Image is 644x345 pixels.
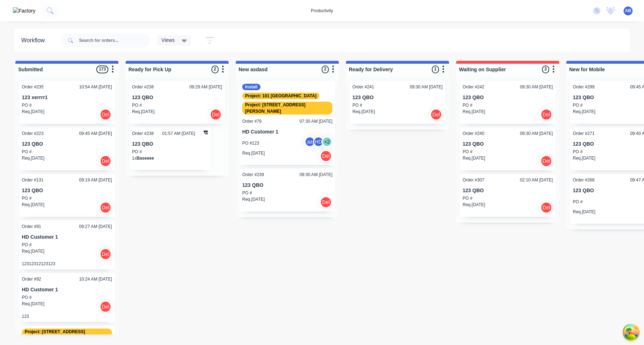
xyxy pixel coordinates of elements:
p: Req. [DATE] [463,108,485,115]
p: PO # [463,102,472,108]
div: 09:45 AM [DATE] [79,130,112,137]
div: 10:24 AM [DATE] [79,276,112,282]
p: Req. [DATE] [463,201,485,208]
div: Order #235 [22,84,44,90]
p: HD Customer 1 [22,234,112,240]
div: Order #223 [22,130,44,137]
p: PO # [573,199,582,205]
p: Req. [DATE] [242,150,265,156]
div: Order #23909:30 AM [DATE]123 QBOPO #Req.[DATE]Del [239,169,335,212]
img: Factory [13,7,35,15]
p: PO # [573,102,582,108]
div: 09:30 AM [DATE] [410,84,443,90]
p: Req. [DATE] [22,201,44,208]
p: 12312312123123 [22,261,112,267]
div: Project: [STREET_ADDRESS][PERSON_NAME] [22,329,112,341]
p: HD Customer 1 [22,287,112,293]
div: 09:30 AM [DATE] [299,171,332,178]
p: PO # [22,242,31,248]
button: Open Tanstack query devtools [624,325,638,339]
div: Workflow [21,36,49,45]
div: Order #239 [242,171,264,178]
div: 09:27 AM [DATE] [79,223,112,230]
div: Del [541,155,552,167]
p: PO # [22,195,31,201]
span: Views [161,37,175,44]
div: Order #299 [573,84,595,90]
p: Req. [DATE] [22,108,44,115]
span: AB [625,8,631,14]
div: Del [100,248,111,260]
p: 123 QBO [132,94,222,101]
p: Req. [DATE] [573,108,595,115]
div: Del [541,109,552,120]
p: 123 QBO [352,94,443,101]
p: PO # [22,149,31,155]
p: PO # [22,102,31,108]
p: 123 QBO [463,94,553,101]
div: 10:54 AM [DATE] [79,84,112,90]
p: PO # [573,149,582,155]
div: 02:10 AM [DATE] [520,177,553,183]
div: Order #271 [573,130,595,137]
div: Del [100,301,111,312]
div: Order #24109:30 AM [DATE]123 QBOPO #Req.[DATE]Del [350,81,445,124]
p: PO # [242,190,252,196]
div: Order #307 [463,177,484,183]
div: Order #24009:30 AM [DATE]123 QBOPO #Req.[DATE]Del [460,127,556,170]
div: Order #30702:10 AM [DATE]123 QBOPO #Req.[DATE]Del [460,174,556,217]
div: Order #23809:29 AM [DATE]123 QBOPO #Req.[DATE]Del [129,81,225,124]
div: 01:57 AM [DATE] [162,130,195,137]
p: Req. [DATE] [242,196,265,203]
div: Order #23801:57 AM [DATE]123 QBOPO #1xBaseeee [129,127,211,170]
p: 123 QBO [463,141,553,147]
div: 09:30 AM [DATE] [520,130,553,137]
p: Req. [DATE] [352,108,375,115]
div: 09:30 AM [DATE] [520,84,553,90]
span: Baseeee [137,156,154,161]
div: Order #9109:27 AM [DATE]HD Customer 1PO #Req.[DATE]Del12312312123123 [19,220,115,269]
div: Del [541,202,552,213]
div: Order #22309:45 AM [DATE]123 QBOPO #Req.[DATE]Del [19,127,115,170]
div: Order #268 [573,177,595,183]
p: Req. [DATE] [132,108,155,115]
p: Req. [DATE] [463,155,485,161]
p: Req. [DATE] [573,209,595,215]
div: Order #238 [132,130,154,137]
div: Order #131 [22,177,44,183]
div: Order #92 [22,276,41,282]
p: 123 QBO [22,188,112,194]
p: PO # [22,294,31,301]
p: 123 QBO [463,188,553,194]
div: Del [320,196,332,208]
div: Del [100,109,111,120]
p: Req. [DATE] [22,301,44,307]
p: Req. [DATE] [573,155,595,161]
div: productivity [307,5,337,16]
p: 123 QBO [132,141,208,147]
div: Del [430,109,442,120]
div: Order #13109:19 AM [DATE]123 QBOPO #Req.[DATE]Del [19,174,115,217]
div: Order #238 [132,84,154,90]
div: Order #240 [463,130,484,137]
div: Order #91 [22,223,41,230]
p: 123 [22,314,112,319]
span: 1 x [132,156,137,161]
p: Req. [DATE] [22,248,44,254]
div: Del [100,155,111,167]
div: Del [100,202,111,213]
p: 123 QBO [242,182,332,188]
div: Order #24209:30 AM [DATE]123 QBOPO #Req.[DATE]Del [460,81,556,124]
p: PO # [463,149,472,155]
p: 123 QBO [22,141,112,147]
div: Order #241 [352,84,374,90]
div: Del [210,109,221,120]
div: 09:29 AM [DATE] [189,84,222,90]
p: PO # [352,102,362,108]
p: Req. [DATE] [22,155,44,161]
div: Order #23510:54 AM [DATE]123 xerrrr1PO #Req.[DATE]Del [19,81,115,124]
div: Del [320,150,332,162]
p: 123 xerrrr1 [22,94,112,101]
div: Order #9210:24 AM [DATE]HD Customer 1PO #Req.[DATE]Del123 [19,273,115,322]
p: PO # [132,102,142,108]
